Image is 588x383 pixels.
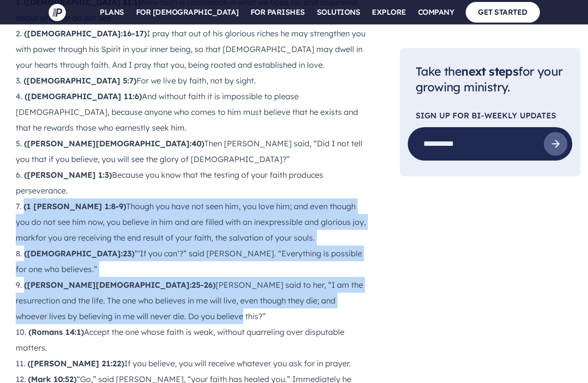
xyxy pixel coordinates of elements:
[24,76,137,85] strong: ([DEMOGRAPHIC_DATA] 5:7)
[24,28,147,38] strong: ([DEMOGRAPHIC_DATA]:16-17)
[461,64,518,79] span: next steps
[416,64,562,95] span: Take the for your growing ministry.
[24,170,112,180] strong: ([PERSON_NAME] 1:3)
[28,358,124,368] strong: ([PERSON_NAME] 21:22)
[16,324,368,356] li: Accept the one whose faith is weak, without quarreling over disputable matters.
[24,201,126,211] strong: (1 [PERSON_NAME] 1:8-9)
[24,280,216,290] strong: ([PERSON_NAME][DEMOGRAPHIC_DATA]:25-26)
[16,277,368,324] li: [PERSON_NAME] said to her, “I am the resurrection and the life. The one who believes in me will l...
[16,167,368,198] li: Because you know that the testing of your faith produces perseverance.
[25,91,142,101] strong: ([DEMOGRAPHIC_DATA] 11:6)
[416,112,564,120] p: SIGN UP FOR Bi-Weekly Updates
[16,73,368,88] li: For we live by faith, not by sight.
[16,356,368,371] li: If you believe, you will receive whatever you ask for in prayer.
[16,26,368,73] li: I pray that out of his glorious riches he may strengthen you with power through his Spirit in you...
[16,246,368,277] li: “‘If you can’?” said [PERSON_NAME]. “Everything is possible for one who believes.”
[28,327,84,337] strong: (Romans 14:1)
[16,198,368,246] li: Though you have not seen him, you love him; and even though you do not see him now, you believe i...
[16,88,368,136] li: And without faith it is impossible to please [DEMOGRAPHIC_DATA], because anyone who comes to him ...
[466,2,540,22] a: GET STARTED
[16,136,368,167] li: Then [PERSON_NAME] said, “Did I not tell you that if you believe, you will see the glory of [DEMO...
[24,248,135,258] strong: ([DEMOGRAPHIC_DATA]:23)
[24,138,204,148] strong: ([PERSON_NAME][DEMOGRAPHIC_DATA]:40)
